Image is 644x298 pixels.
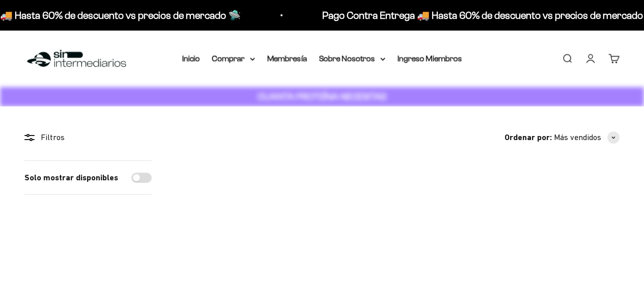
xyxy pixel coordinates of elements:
strong: CUANTA PROTEÍNA NECESITAS [258,91,386,102]
button: Más vendidos [554,131,620,144]
span: Más vendidos [554,131,601,144]
span: Ordenar por: [505,131,552,144]
div: Filtros [24,131,152,144]
a: Ingreso Miembros [398,54,462,63]
summary: Comprar [212,52,255,65]
a: Inicio [182,54,200,63]
summary: Sobre Nosotros [319,52,385,65]
label: Solo mostrar disponibles [24,171,118,184]
a: Membresía [267,54,307,63]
